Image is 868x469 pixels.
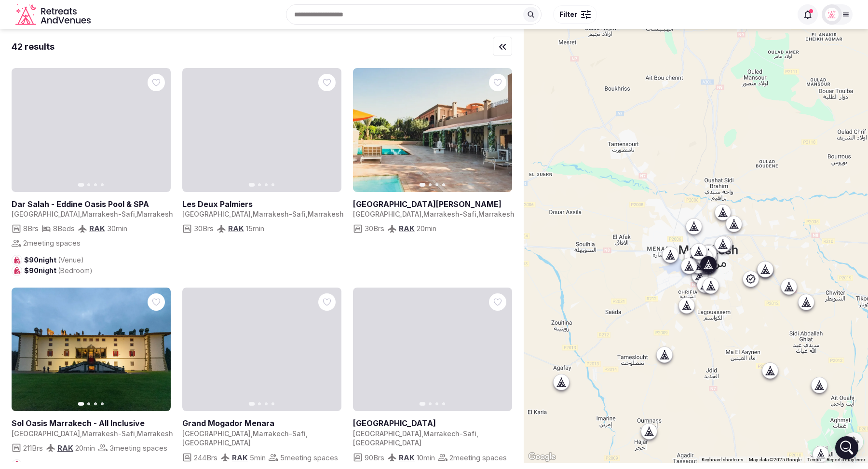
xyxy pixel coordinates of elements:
[365,453,384,463] span: 90 Brs
[109,443,167,453] span: 3 meeting spaces
[182,210,251,218] span: [GEOGRAPHIC_DATA]
[844,432,863,452] button: Map camera controls
[137,429,173,438] span: Marrakesh
[87,402,90,405] button: Go to slide 2
[476,210,478,218] span: ,
[353,418,508,428] h2: [GEOGRAPHIC_DATA]
[442,402,445,405] button: Go to slide 4
[58,266,93,275] span: (Bedroom)
[15,4,93,26] a: Visit the homepage
[250,453,266,463] span: 5 min
[749,457,801,462] span: Map data ©2025 Google
[12,429,80,438] span: [GEOGRAPHIC_DATA]
[365,223,384,234] span: 30 Brs
[182,288,341,412] a: View Grand Mogador Menara
[78,402,84,406] button: Go to slide 1
[82,429,135,438] span: Marrakesh-Safi
[559,10,577,19] span: Filter
[253,429,306,438] span: Marrakech-Safi
[101,183,104,186] button: Go to slide 4
[526,451,558,463] img: Google
[353,199,508,209] h2: [GEOGRAPHIC_DATA][PERSON_NAME]
[82,210,135,218] span: Marrakesh-Safi
[417,453,435,463] span: 10 min
[23,443,43,453] span: 211 Brs
[101,402,104,405] button: Go to slide 4
[12,41,54,53] div: 42 results
[249,183,255,187] button: Go to slide 1
[232,453,248,462] a: RAK
[449,453,507,463] span: 2 meeting spaces
[265,402,268,405] button: Go to slide 3
[80,210,82,218] span: ,
[271,402,274,405] button: Go to slide 4
[353,210,421,218] span: [GEOGRAPHIC_DATA]
[107,223,127,234] span: 30 min
[421,429,423,438] span: ,
[423,210,476,218] span: Marrakesh-Safi
[53,223,75,234] span: 8 Beds
[258,183,261,186] button: Go to slide 2
[61,461,96,469] span: (Bedroom)
[24,255,84,265] span: $90 night
[353,68,512,192] a: View Le Palais Paradis
[182,68,341,192] a: View Les Deux Palmiers
[12,210,80,218] span: [GEOGRAPHIC_DATA]
[23,238,81,248] span: 2 meeting spaces
[258,402,261,405] button: Go to slide 2
[80,429,82,438] span: ,
[308,210,344,218] span: Marrakesh
[825,8,839,21] img: Matt Grant Oakes
[182,418,338,428] h2: Grand Mogador Menara
[420,402,426,406] button: Go to slide 1
[58,256,84,264] span: (Venue)
[702,456,743,463] button: Keyboard shortcuts
[12,68,171,192] a: View Dar Salah - Eddine Oasis Pool & SPA
[12,288,171,412] a: View Sol Oasis Marrakech - All Inclusive
[249,402,255,406] button: Go to slide 1
[478,210,515,218] span: Marrakesh
[353,439,421,447] span: [GEOGRAPHIC_DATA]
[353,429,421,438] span: [GEOGRAPHIC_DATA]
[182,429,251,438] span: [GEOGRAPHIC_DATA]
[353,288,512,412] a: View Longue Vie Hôtel
[24,266,93,276] span: $90 night
[12,199,167,209] h2: Dar Salah - Eddine Oasis Pool & SPA
[526,451,558,463] a: Open this area in Google Maps (opens a new window)
[807,457,821,462] a: Terms (opens in new tab)
[194,453,217,463] span: 244 Brs
[57,443,73,453] a: RAK
[194,223,214,234] span: 30 Brs
[827,457,865,462] a: Report a map error
[94,402,97,405] button: Go to slide 3
[442,183,445,186] button: Go to slide 4
[12,199,167,209] a: View venue
[423,429,476,438] span: Marrakech-Safi
[421,210,423,218] span: ,
[306,429,308,438] span: ,
[75,443,95,453] span: 20 min
[417,223,436,234] span: 20 min
[23,223,39,234] span: 8 Brs
[251,210,253,218] span: ,
[135,210,137,218] span: ,
[182,199,338,209] a: View venue
[399,224,415,233] a: RAK
[435,402,438,405] button: Go to slide 3
[553,5,597,24] button: Filter
[835,436,858,459] div: Open Intercom Messenger
[420,183,426,187] button: Go to slide 1
[89,224,105,233] a: RAK
[246,223,264,234] span: 15 min
[399,453,415,462] a: RAK
[476,429,478,438] span: ,
[182,199,338,209] h2: Les Deux Palmiers
[253,210,306,218] span: Marrakesh-Safi
[135,429,137,438] span: ,
[228,224,244,233] a: RAK
[182,439,251,447] span: [GEOGRAPHIC_DATA]
[137,210,173,218] span: Marrakesh
[78,183,84,187] button: Go to slide 1
[435,183,438,186] button: Go to slide 3
[94,183,97,186] button: Go to slide 3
